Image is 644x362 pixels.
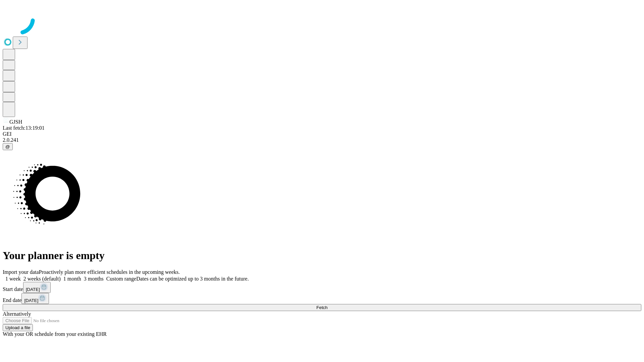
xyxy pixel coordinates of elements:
[84,276,104,282] span: 3 months
[3,311,31,317] span: Alternatively
[3,282,641,293] div: Start date
[21,293,49,304] button: [DATE]
[5,276,21,282] span: 1 week
[3,143,13,150] button: @
[3,293,641,304] div: End date
[3,269,39,275] span: Import your data
[23,282,51,293] button: [DATE]
[3,249,641,262] h1: Your planner is empty
[39,269,180,275] span: Proactively plan more efficient schedules in the upcoming weeks.
[3,125,45,131] span: Last fetch: 13:19:01
[26,287,40,292] span: [DATE]
[316,305,327,310] span: Fetch
[3,131,641,137] div: GEI
[5,144,10,149] span: @
[3,324,33,331] button: Upload a file
[23,276,61,282] span: 2 weeks (default)
[9,119,22,125] span: GJSH
[3,304,641,311] button: Fetch
[3,331,107,337] span: With your OR schedule from your existing EHR
[136,276,249,282] span: Dates can be optimized up to 3 months in the future.
[106,276,136,282] span: Custom range
[3,137,641,143] div: 2.0.241
[24,298,38,303] span: [DATE]
[63,276,81,282] span: 1 month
